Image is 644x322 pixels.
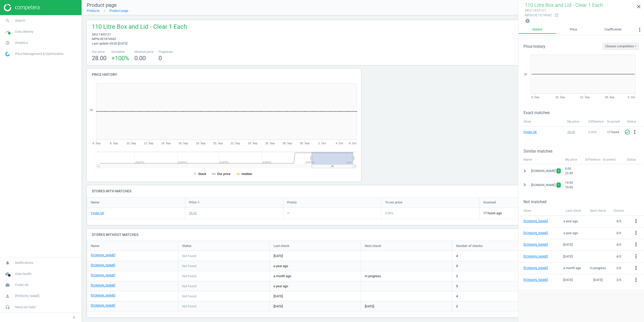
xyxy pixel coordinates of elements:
i: more_vert [632,129,638,135]
th: Store [518,206,561,216]
i: add_circle [525,18,530,23]
span: Not found [182,294,196,299]
a: Market [518,25,556,34]
a: Findel UK [91,211,104,216]
a: open_in_new [552,13,558,18]
span: [DATE] [563,243,573,246]
span: Notifications [15,261,33,265]
a: [DOMAIN_NAME] [524,231,554,235]
a: [DOMAIN_NAME] [524,278,554,282]
span: 0.00 [134,55,146,62]
tspan: 14. Sep [161,142,171,145]
td: 5 / 3 [610,216,627,227]
span: 1 [558,183,559,188]
span: Need our help? [15,305,36,309]
text: 28 [90,109,93,112]
span: Data delivery [15,29,33,34]
i: more_vert [633,241,639,247]
td: 4 / 3 [610,251,627,263]
img: ajHJNr6hYgQAAAAASUVORK5CYII= [4,4,39,11]
th: Next check [586,206,610,216]
td: 2 / 3 [610,274,627,286]
tspan: 30. Sep [300,142,309,145]
span: Our price [92,50,106,54]
span: a year ago [563,219,578,223]
i: notifications [3,258,12,268]
i: headset_mic [3,302,12,312]
button: more_vert [632,129,638,135]
tspan: 12. Sep [144,142,153,145]
span: Not found [182,274,196,278]
i: open_in_new [554,13,558,17]
div: Difference [583,155,600,164]
tspan: 8. Sep [531,96,539,99]
span: mpn [525,13,533,17]
h4: Stores without matches [87,229,639,241]
a: [DOMAIN_NAME] [91,263,115,268]
button: more_vert [633,241,639,248]
tspan: 6. Sep [93,142,101,145]
span: Name [91,200,99,205]
a: [DOMAIN_NAME] [524,219,554,224]
button: chevron_right [520,180,529,190]
div: Name [518,155,562,164]
div: — [287,211,290,216]
span: Search [15,18,25,23]
span: Price [189,200,196,205]
i: pie_chart_outlined [3,38,12,48]
tspan: 28. Sep [283,142,292,145]
span: 28.00 [92,55,106,62]
tspan: 24. Sep [248,142,257,145]
span: [PERSON_NAME] [15,294,39,298]
i: search [3,16,12,25]
span: Not found [182,304,196,309]
tspan: 22. Sep [580,96,590,99]
span: 17 hours ago [483,211,574,216]
tspan: 8. Sep [110,142,118,145]
i: chevron_right [522,182,528,188]
th: Last check [561,206,586,216]
div: My price [562,155,583,164]
span: sku [525,8,531,12]
span: 1433121 [99,32,111,36]
h3: Not matched [524,199,644,204]
span: 4 [456,254,458,258]
div: Scanned [600,155,624,164]
td: 2 / 3 [610,262,627,274]
span: 17 hours [607,130,619,134]
button: more_vert [633,277,639,283]
i: more_vert [637,27,643,33]
tspan: 26. Sep [265,142,275,145]
span: sku : [92,32,99,36]
span: 2 [456,304,458,309]
div: : HE1874942 [525,13,552,18]
a: [DOMAIN_NAME] [91,303,115,308]
h3: Price history [524,44,545,49]
tspan: Oct '… [347,161,355,164]
button: more_vert [633,218,639,225]
i: more_vert [633,218,639,224]
button: more_vert [633,253,639,260]
a: Coefficients [591,25,635,34]
span: a year ago [273,264,357,268]
span: Price Management & Optimization [15,52,63,56]
span: a month ago [273,274,357,278]
span: Number of checks [456,244,483,248]
td: 4 / 3 [610,239,627,251]
i: cloud_done [3,269,12,279]
span: 5 [456,284,458,289]
span: Product page [87,2,117,8]
a: Price [556,25,591,34]
a: Product page [109,9,128,13]
span: Findel UK [15,283,28,287]
i: arrow_downward [196,200,200,204]
tspan: 2. Oct [318,142,326,145]
tspan: 6. Oct [628,96,635,99]
span: [DOMAIN_NAME] [531,183,555,187]
a: [DOMAIN_NAME] [524,254,554,259]
tspan: 15. Sep [555,96,565,99]
span: Proposals [158,50,173,54]
a: [DOMAIN_NAME] [524,266,554,270]
i: work [3,280,12,290]
span: Promo [287,200,297,205]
